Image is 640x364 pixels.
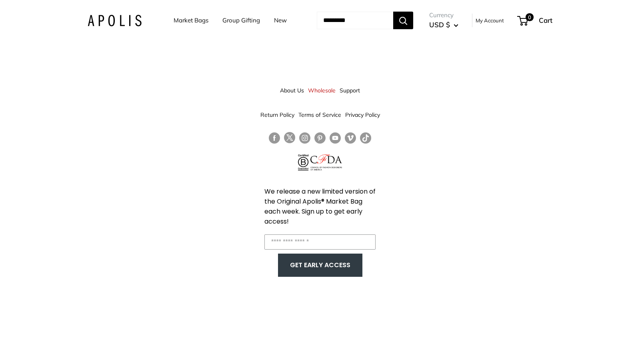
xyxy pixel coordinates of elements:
input: Enter your email [264,234,376,250]
a: Group Gifting [222,15,260,26]
a: Follow us on Vimeo [345,132,356,144]
div: Keywords by Traffic [88,47,135,52]
a: New [274,15,287,26]
div: v 4.0.25 [22,13,39,19]
a: Follow us on Instagram [299,132,310,144]
a: Market Bags [174,15,208,26]
img: website_grey.svg [13,21,19,27]
span: USD $ [429,20,450,29]
img: Council of Fashion Designers of America Member [310,154,342,170]
img: tab_keywords_by_traffic_grey.svg [80,46,86,53]
a: Follow us on Facebook [269,132,280,144]
button: GET EARLY ACCESS [286,258,354,273]
a: Wholesale [308,83,336,98]
button: Search [393,12,413,29]
span: Cart [539,16,552,24]
a: Follow us on Twitter [284,132,295,146]
span: We release a new limited version of the Original Apolis® Market Bag each week. Sign up to get ear... [264,187,376,226]
img: logo_orange.svg [13,13,19,19]
a: Support [340,83,360,98]
a: Follow us on YouTube [330,132,341,144]
a: Return Policy [260,108,294,122]
a: Terms of Service [298,108,341,122]
a: My Account [476,16,504,25]
span: Currency [429,10,458,21]
a: Follow us on Pinterest [314,132,326,144]
input: Search... [317,12,393,29]
a: About Us [280,83,304,98]
img: Certified B Corporation [298,154,309,170]
div: Domain: [DOMAIN_NAME] [21,21,88,27]
a: Follow us on Tumblr [360,132,371,144]
img: tab_domain_overview_orange.svg [22,46,28,53]
div: Domain Overview [30,47,72,52]
a: Privacy Policy [345,108,380,122]
a: 0 Cart [518,14,552,27]
span: 0 [526,13,534,21]
img: Apolis [88,15,142,26]
button: USD $ [429,18,458,31]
